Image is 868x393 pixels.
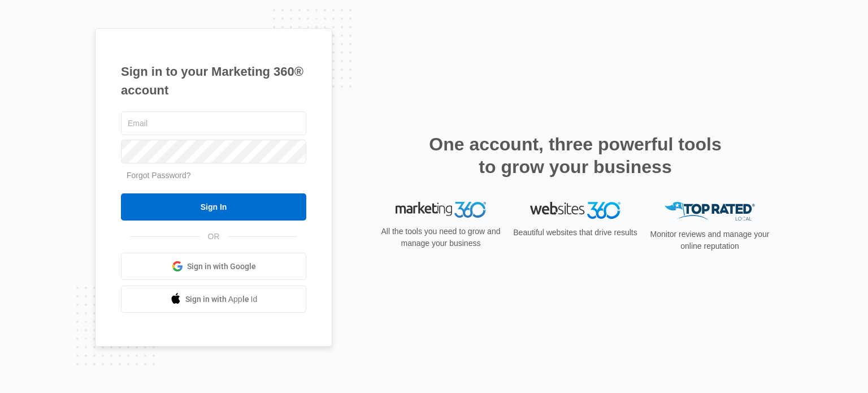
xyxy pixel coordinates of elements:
h2: One account, three powerful tools to grow your business [426,133,725,178]
a: Sign in with Apple Id [121,286,306,313]
p: Monitor reviews and manage your online reputation [646,228,773,252]
img: Marketing 360 [396,202,486,218]
img: Websites 360 [530,202,620,218]
input: Email [121,111,306,135]
a: Forgot Password? [127,171,191,180]
span: OR [200,231,228,243]
input: Sign In [121,193,306,221]
span: Sign in with Apple Id [185,293,258,305]
p: All the tools you need to grow and manage your business [377,226,504,249]
p: Beautiful websites that drive results [512,227,639,239]
img: Top Rated Local [665,202,755,221]
a: Sign in with Google [121,253,306,280]
span: Sign in with Google [187,261,256,273]
h1: Sign in to your Marketing 360® account [121,62,306,100]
